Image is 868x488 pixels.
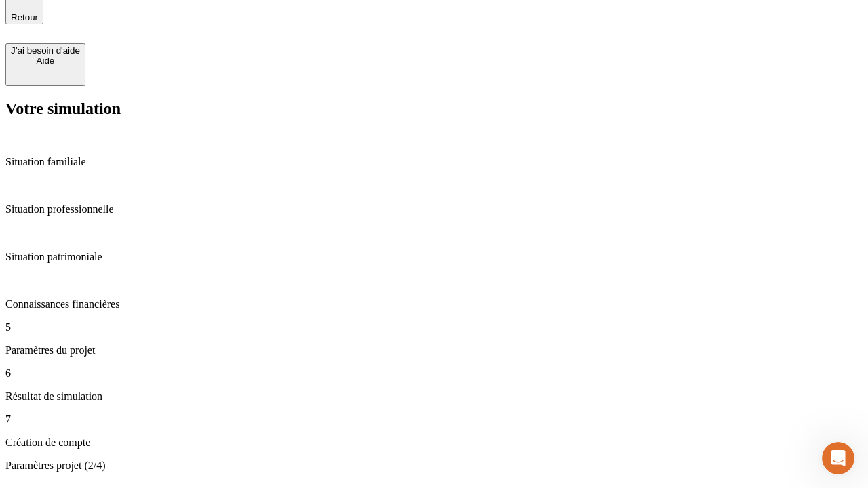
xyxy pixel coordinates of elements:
[5,390,863,403] p: Résultat de simulation
[5,251,863,263] p: Situation patrimoniale
[5,436,863,449] p: Création de compte
[5,43,85,86] button: J’ai besoin d'aideAide
[5,367,863,380] p: 6
[5,203,863,216] p: Situation professionnelle
[5,344,863,357] p: Paramètres du projet
[822,442,854,474] iframe: Intercom live chat
[5,460,863,472] p: Paramètres projet (2/4)
[5,321,863,333] p: 5
[11,56,80,66] div: Aide
[11,12,38,22] span: Retour
[5,298,863,310] p: Connaissances financières
[11,45,80,56] div: J’ai besoin d'aide
[5,413,863,426] p: 7
[5,156,863,168] p: Situation familiale
[5,100,863,118] h2: Votre simulation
